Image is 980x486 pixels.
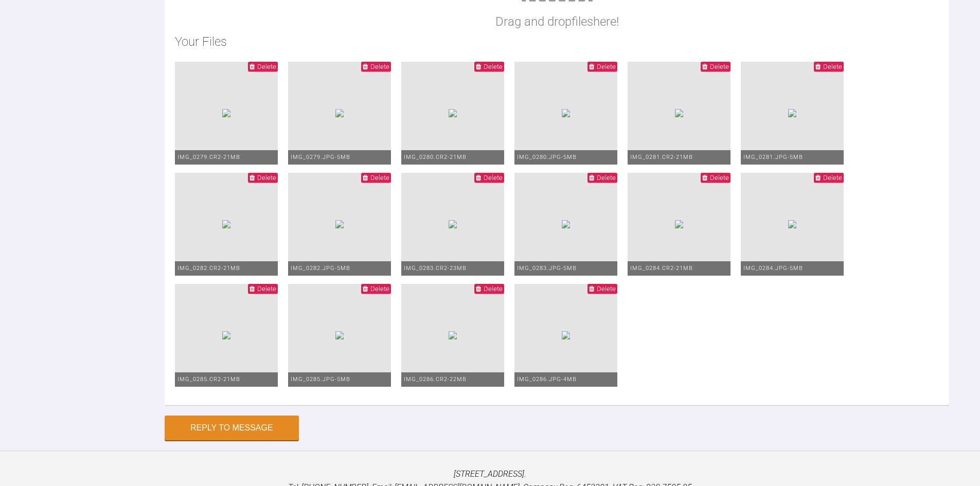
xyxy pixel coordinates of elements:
[370,285,389,293] span: Delete
[484,174,503,182] span: Delete
[177,376,240,383] span: IMG_0285.CR2 - 21MB
[335,220,344,228] img: 78c7d343-d89d-44cc-9c76-fcefae5e333a
[222,331,230,339] img: ba56e7a0-2bc6-4494-bd27-bbcc3c9b5bf9
[710,174,729,182] span: Delete
[449,220,457,228] img: a739e61b-3d90-4fe7-b353-e32310fe18ef
[597,63,616,70] span: Delete
[404,265,467,272] span: IMG_0283.CR2 - 23MB
[291,265,350,272] span: IMG_0282.JPG - 5MB
[562,331,570,339] img: 31115154-814a-422c-bcea-d9e482bb8f15
[257,285,276,293] span: Delete
[710,63,729,70] span: Delete
[823,174,842,182] span: Delete
[165,416,299,440] button: Reply to Message
[404,154,467,160] span: IMG_0280.CR2 - 21MB
[222,220,230,228] img: 763f764d-42ed-4b6b-aae3-e702f5481aa2
[562,220,570,228] img: ba72d31d-084a-4bb6-94fe-ac0cb52c8e97
[335,109,344,117] img: 19b47656-6e82-4759-8b3e-2c1f0570fa6c
[517,376,577,383] span: IMG_0286.JPG - 4MB
[597,285,616,293] span: Delete
[449,109,457,117] img: 07a9ec56-53de-4f63-adf7-6f10ee681b82
[175,32,939,51] h2: Your Files
[291,154,350,160] span: IMG_0279.JPG - 5MB
[404,376,467,383] span: IMG_0286.CR2 - 22MB
[370,174,389,182] span: Delete
[597,174,616,182] span: Delete
[484,285,503,293] span: Delete
[743,265,803,272] span: IMG_0284.JPG - 5MB
[675,220,683,228] img: fa523e47-f364-4f40-87f5-9916ebf5e039
[562,109,570,117] img: d6791d9f-9b06-404a-a744-dcde45d201d2
[495,12,619,31] p: Drag and drop files here!
[630,154,693,160] span: IMG_0281.CR2 - 21MB
[257,174,276,182] span: Delete
[675,109,683,117] img: c63dc31c-590b-418e-9c01-3ad724fa3e2f
[177,265,240,272] span: IMG_0282.CR2 - 21MB
[335,331,344,339] img: 156bb87f-6367-4f27-a010-fb9fba04c2aa
[743,154,803,160] span: IMG_0281.JPG - 5MB
[291,376,350,383] span: IMG_0285.JPG - 5MB
[222,109,230,117] img: 4c53e9d9-52df-40a9-a050-426eb7879454
[823,63,842,70] span: Delete
[630,265,693,272] span: IMG_0284.CR2 - 21MB
[517,154,577,160] span: IMG_0280.JPG - 5MB
[517,265,577,272] span: IMG_0283.JPG - 5MB
[370,63,389,70] span: Delete
[177,154,240,160] span: IMG_0279.CR2 - 21MB
[449,331,457,339] img: 607e0e95-f0a8-44d6-bc96-18d84ba21035
[788,220,796,228] img: 156360bf-3ca0-4180-814e-33a889fb769c
[484,63,503,70] span: Delete
[788,109,796,117] img: cee014c4-0e3c-4c49-b9f9-60aa8d4babe4
[257,63,276,70] span: Delete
